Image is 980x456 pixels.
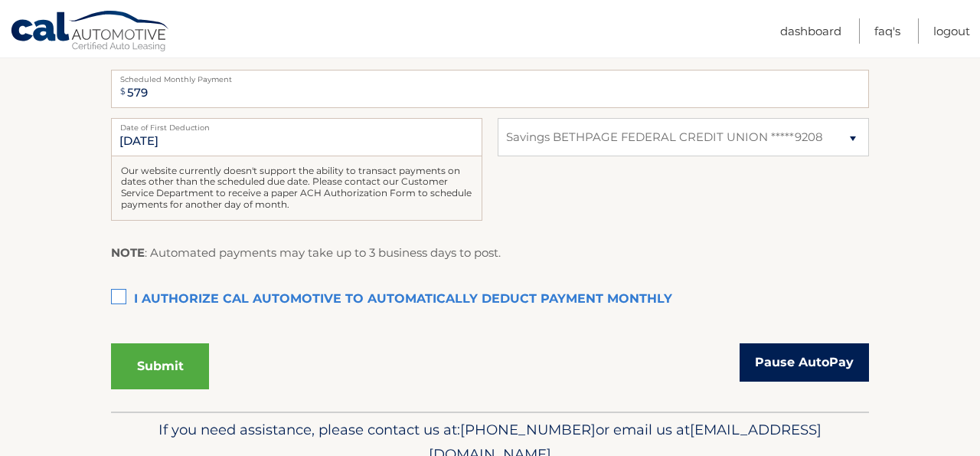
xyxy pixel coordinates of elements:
a: Pause AutoPay [740,343,869,382]
label: Date of First Deduction [111,118,482,130]
a: Logout [933,18,970,44]
input: Payment Date [111,118,482,156]
a: Cal Automotive [10,10,171,54]
a: FAQ's [874,18,900,44]
strong: NOTE [111,245,145,260]
a: Dashboard [780,18,841,44]
button: Submit [111,343,209,389]
label: Scheduled Monthly Payment [111,70,869,82]
input: Payment Amount [111,70,869,108]
p: : Automated payments may take up to 3 business days to post. [111,243,501,263]
span: $ [116,74,130,109]
span: [PHONE_NUMBER] [460,421,596,438]
label: I authorize cal automotive to automatically deduct payment monthly [111,284,869,315]
div: Our website currently doesn't support the ability to transact payments on dates other than the sc... [111,156,482,221]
